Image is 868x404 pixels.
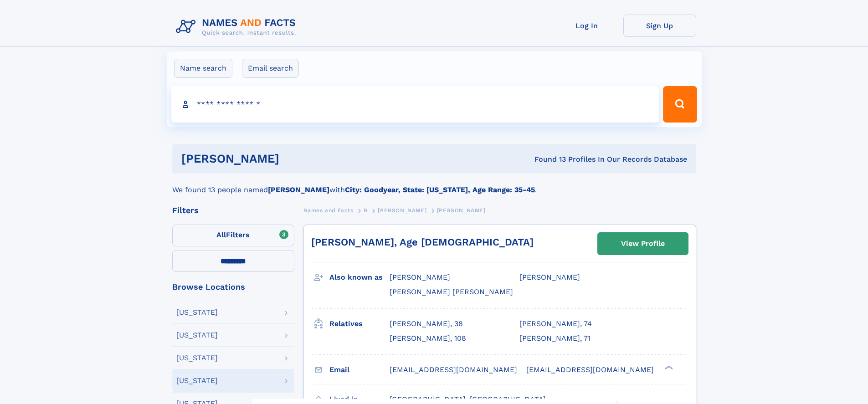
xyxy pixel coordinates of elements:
span: [GEOGRAPHIC_DATA], [GEOGRAPHIC_DATA] [390,395,546,404]
h3: Also known as [329,270,390,285]
a: Names and Facts [303,205,354,216]
h3: Email [329,362,390,378]
div: [US_STATE] [176,377,218,384]
h3: Relatives [329,316,390,332]
label: Name search [174,59,232,78]
span: [EMAIL_ADDRESS][DOMAIN_NAME] [526,365,654,374]
a: [PERSON_NAME], 71 [519,333,591,343]
div: [US_STATE] [176,309,218,316]
label: Filters [172,225,294,246]
div: ❯ [663,364,673,370]
button: Search Button [663,86,697,123]
a: Sign Up [623,15,696,37]
a: [PERSON_NAME], Age [DEMOGRAPHIC_DATA] [311,236,534,248]
a: [PERSON_NAME], 38 [390,319,463,329]
span: [PERSON_NAME] [437,207,486,214]
span: [PERSON_NAME] [PERSON_NAME] [390,287,513,296]
span: B [364,207,368,214]
b: [PERSON_NAME] [268,185,329,194]
div: View Profile [621,233,665,254]
a: B [364,205,368,216]
span: [PERSON_NAME] [390,273,450,281]
img: Logo Names and Facts [172,15,303,39]
a: [PERSON_NAME], 74 [519,319,592,329]
div: Browse Locations [172,283,294,291]
div: Found 13 Profiles In Our Records Database [407,154,687,164]
input: search input [171,86,659,123]
label: Email search [242,59,299,78]
h1: [PERSON_NAME] [181,153,407,164]
a: [PERSON_NAME] [378,205,426,216]
span: [PERSON_NAME] [519,273,580,281]
span: All [216,230,226,239]
div: [US_STATE] [176,332,218,339]
b: City: Goodyear, State: [US_STATE], Age Range: 35-45 [345,185,535,194]
a: Log In [550,15,623,37]
div: Filters [172,206,294,215]
span: [EMAIL_ADDRESS][DOMAIN_NAME] [390,365,517,374]
span: [PERSON_NAME] [378,207,426,214]
a: View Profile [598,233,688,255]
a: [PERSON_NAME], 108 [390,333,466,343]
div: We found 13 people named with . [172,174,696,195]
div: [US_STATE] [176,354,218,362]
